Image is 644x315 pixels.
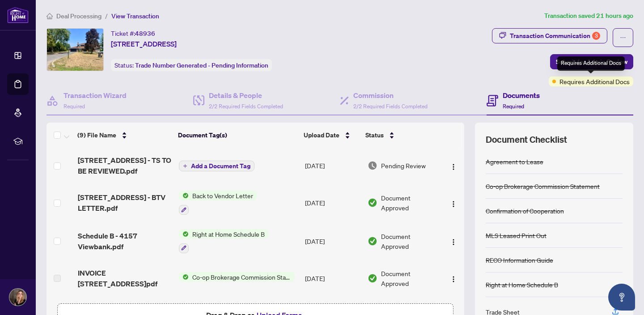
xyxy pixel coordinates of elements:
[486,157,543,166] div: Agreement to Lease
[381,161,426,170] span: Pending Review
[446,234,461,248] button: Logo
[381,268,439,288] span: Document Approved
[9,289,26,306] img: Profile Icon
[209,90,283,101] h4: Details & People
[450,200,457,208] img: Logo
[450,276,457,283] img: Logo
[78,155,172,176] span: [STREET_ADDRESS] - TS TO BE REVIEWED.pdf
[368,161,377,170] img: Document Status
[78,268,172,289] span: INVOICE [STREET_ADDRESS]pdf
[74,123,174,148] th: (9) File Name
[486,181,600,191] div: Co-op Brokerage Commission Statement
[189,191,257,200] span: Back to Vendor Letter
[446,158,461,173] button: Logo
[365,130,384,140] span: Status
[559,77,630,86] span: Requires Additional Docs
[7,7,29,23] img: logo
[486,206,564,216] div: Confirmation of Cooperation
[362,123,440,148] th: Status
[486,255,553,265] div: RECO Information Guide
[592,32,600,40] div: 3
[446,196,461,210] button: Logo
[304,130,339,140] span: Upload Date
[179,272,295,282] button: Status IconCo-op Brokerage Commission Statement
[353,103,428,110] span: 2/2 Required Fields Completed
[191,163,250,169] span: Add a Document Tag
[492,28,607,43] button: Transaction Communication3
[135,30,155,38] span: 48936
[368,273,377,283] img: Document Status
[111,38,177,49] span: [STREET_ADDRESS]
[544,11,633,21] article: Transaction saved 21 hours ago
[183,164,187,168] span: plus
[179,160,254,172] button: Add a Document Tag
[446,271,461,285] button: Logo
[300,123,362,148] th: Upload Date
[78,192,172,213] span: [STREET_ADDRESS] - BTV LETTER.pdf
[209,103,283,110] span: 2/2 Required Fields Completed
[179,161,254,171] button: Add a Document Tag
[450,163,457,170] img: Logo
[301,148,364,183] td: [DATE]
[381,231,439,251] span: Document Approved
[353,90,428,101] h4: Commission
[64,103,85,110] span: Required
[179,229,189,239] img: Status Icon
[179,191,189,200] img: Status Icon
[47,13,53,19] span: home
[47,29,103,71] img: IMG-X12336056_1.jpg
[608,284,635,311] button: Open asap
[557,56,625,71] div: Requires Additional Docs
[135,61,268,69] span: Trade Number Generated - Pending Information
[301,260,364,296] td: [DATE]
[56,12,102,20] span: Deal Processing
[179,229,268,253] button: Status IconRight at Home Schedule B
[503,90,540,101] h4: Documents
[486,280,558,289] div: Right at Home Schedule B
[620,34,626,41] span: ellipsis
[64,90,127,101] h4: Transaction Wizard
[503,103,524,110] span: Required
[77,130,116,140] span: (9) File Name
[78,230,172,252] span: Schedule B - 4157 Viewbank.pdf
[486,230,547,240] div: MLS Leased Print Out
[179,191,257,215] button: Status IconBack to Vendor Letter
[510,29,600,43] div: Transaction Communication
[174,123,300,148] th: Document Tag(s)
[556,55,627,69] span: Submit for Admin Review
[381,193,439,213] span: Document Approved
[111,12,159,20] span: View Transaction
[450,238,457,246] img: Logo
[105,11,108,21] li: /
[301,183,364,222] td: [DATE]
[111,59,272,71] div: Status:
[550,54,633,69] button: Submit for Admin Review
[189,229,268,239] span: Right at Home Schedule B
[179,272,189,282] img: Status Icon
[189,272,295,282] span: Co-op Brokerage Commission Statement
[301,222,364,260] td: [DATE]
[368,198,377,208] img: Document Status
[486,133,567,146] span: Document Checklist
[111,28,155,38] div: Ticket #:
[368,236,377,246] img: Document Status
